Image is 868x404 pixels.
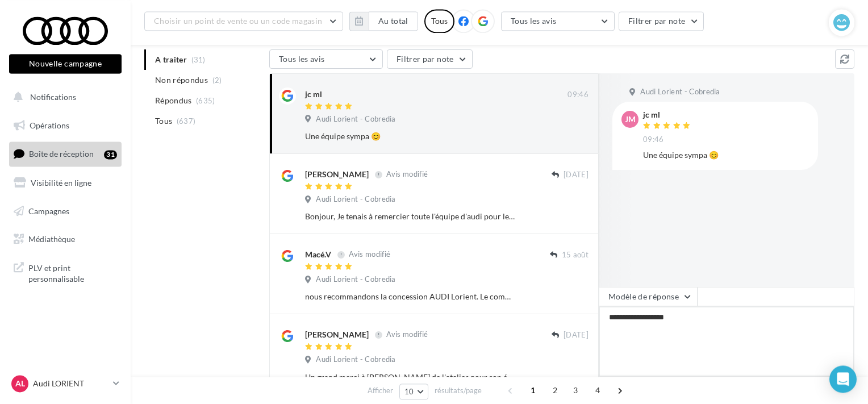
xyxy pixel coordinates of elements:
a: Opérations [7,114,124,138]
button: Notifications [7,85,119,109]
a: Médiathèque [7,227,124,251]
span: 15 août [562,250,589,260]
span: [DATE] [564,170,589,180]
span: Médiathèque [28,234,75,244]
span: 09:46 [643,135,664,145]
span: résultats/page [435,385,482,396]
span: Avis modifié [386,330,428,339]
span: Tous les avis [279,54,325,64]
span: Campagnes [28,206,69,215]
div: Bonjour, Je tenais à remercier toute l'équipe d'audi pour leur professionnalisme et leur accueil ... [305,211,515,222]
span: AL [15,378,25,389]
div: Un grand merci à [PERSON_NAME] de l'atelier pour son écoute, son dynamisme, sa rigueur profession... [305,372,515,383]
span: Tous les avis [511,16,557,26]
button: Au total [369,11,418,31]
span: Audi Lorient - Cobredia [316,194,395,205]
span: Choisir un point de vente ou un code magasin [154,16,322,26]
a: AL Audi LORIENT [9,373,122,394]
span: 4 [589,381,607,399]
div: jc ml [305,89,322,100]
span: 09:46 [567,90,589,100]
span: Audi Lorient - Cobredia [316,274,395,285]
span: Répondus [155,95,192,106]
button: 10 [399,384,428,399]
span: Avis modifié [386,170,428,179]
span: PLV et print personnalisable [28,260,117,285]
span: Opérations [30,120,69,130]
span: jm [625,114,636,125]
button: Choisir un point de vente ou un code magasin [144,11,343,31]
button: Au total [349,11,418,31]
span: [DATE] [564,330,589,340]
span: Avis modifié [349,250,390,259]
span: Boîte de réception [29,149,94,159]
span: 2 [546,381,564,399]
div: Tous [424,9,454,33]
button: Filtrer par note [387,49,473,69]
span: Visibilité en ligne [31,178,91,188]
span: 10 [404,387,414,396]
div: Une équipe sympa 😊 [305,131,515,142]
span: (637) [177,116,196,126]
a: Boîte de réception31 [7,141,124,166]
div: Macé.V [305,249,331,260]
div: jc ml [643,111,693,119]
span: 1 [524,381,542,399]
p: Audi LORIENT [33,378,108,389]
div: Open Intercom Messenger [829,365,857,393]
span: Non répondus [155,74,208,86]
span: (635) [196,96,215,105]
button: Tous les avis [269,49,383,69]
button: Modèle de réponse [599,287,698,306]
button: Tous les avis [501,11,615,31]
div: 31 [104,150,117,159]
div: [PERSON_NAME] [305,329,369,340]
button: Filtrer par note [619,11,704,31]
a: Campagnes [7,199,124,223]
span: 3 [566,381,585,399]
div: nous recommandons la concession AUDI Lorient. Le commercial, [PERSON_NAME], a su cibler notre rec... [305,291,515,302]
span: Audi Lorient - Cobredia [316,355,395,365]
span: Audi Lorient - Cobredia [640,87,720,97]
button: Nouvelle campagne [9,54,122,73]
div: Une équipe sympa 😊 [643,149,809,161]
span: (2) [212,76,222,85]
span: Afficher [368,385,393,396]
a: Visibilité en ligne [7,171,124,195]
span: Notifications [30,92,76,102]
span: Audi Lorient - Cobredia [316,114,395,124]
div: [PERSON_NAME] [305,169,369,180]
a: PLV et print personnalisable [7,256,124,289]
span: Tous [155,115,172,127]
